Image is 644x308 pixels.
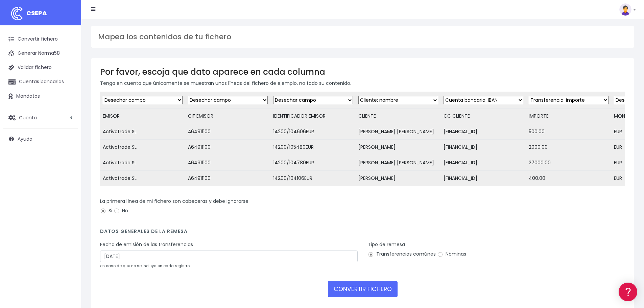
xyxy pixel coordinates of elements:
small: en caso de que no se incluya en cada registro [100,263,190,268]
h4: Datos generales de la remesa [100,229,625,238]
a: Información general [7,57,128,68]
a: Validar fichero [3,61,78,75]
td: [PERSON_NAME] [356,171,441,186]
td: 27000.00 [526,155,611,171]
a: POWERED BY ENCHANT [93,195,130,201]
button: CONVERTIR FICHERO [328,281,398,297]
td: Activotrade SL [100,155,185,171]
a: Ayuda [3,132,78,146]
a: Problemas habituales [7,96,128,106]
td: Activotrade SL [100,124,185,140]
td: [FINANCIAL_ID] [441,124,526,140]
td: A64911100 [185,140,270,155]
span: Ayuda [18,136,32,142]
a: Formatos [7,86,128,96]
a: Perfiles de empresas [7,117,128,127]
h3: Mapea los contenidos de tu fichero [98,32,627,41]
label: Transferencias comúnes [368,251,436,258]
label: Si [100,207,112,214]
p: Tenga en cuenta que únicamente se muestran unas líneas del fichero de ejemplo, no todo su contenido. [100,79,625,87]
span: Cuenta [19,114,37,121]
div: Convertir ficheros [7,75,128,81]
label: Nóminas [437,251,466,258]
td: 14200/104780EUR [270,155,356,171]
a: Convertir fichero [3,32,78,46]
button: Contáctanos [7,181,128,193]
td: 14200/105480EUR [270,140,356,155]
td: CIF EMISOR [185,109,270,124]
td: 14200/104606EUR [270,124,356,140]
a: Mandatos [3,89,78,103]
td: 14200/104106EUR [270,171,356,186]
label: Fecha de emisión de las transferencias [100,241,193,248]
a: Cuenta [3,111,78,125]
a: General [7,145,128,156]
td: Activotrade SL [100,140,185,155]
td: [PERSON_NAME] [PERSON_NAME] [356,155,441,171]
td: [FINANCIAL_ID] [441,155,526,171]
a: Generar Norma58 [3,46,78,61]
label: La primera línea de mi fichero son cabeceras y debe ignorarse [100,198,248,205]
td: EMISOR [100,109,185,124]
td: A64911100 [185,155,270,171]
img: profile [619,3,631,16]
td: IMPORTE [526,109,611,124]
td: Activotrade SL [100,171,185,186]
td: CLIENTE [356,109,441,124]
span: CSEPA [26,9,47,17]
h3: Por favor, escoja que dato aparece en cada columna [100,67,625,77]
td: 500.00 [526,124,611,140]
td: IDENTIFICADOR EMISOR [270,109,356,124]
a: Cuentas bancarias [3,75,78,89]
a: Videotutoriales [7,106,128,117]
img: logo [8,5,25,22]
a: API [7,173,128,183]
td: 2000.00 [526,140,611,155]
div: Información general [7,47,128,53]
td: CC CLIENTE [441,109,526,124]
td: [PERSON_NAME] [356,140,441,155]
div: Facturación [7,134,128,141]
td: [FINANCIAL_ID] [441,140,526,155]
td: 400.00 [526,171,611,186]
td: A64911100 [185,124,270,140]
td: [FINANCIAL_ID] [441,171,526,186]
label: No [114,207,128,214]
td: [PERSON_NAME] [PERSON_NAME] [356,124,441,140]
td: A64911100 [185,171,270,186]
div: Programadores [7,162,128,169]
label: Tipo de remesa [368,241,405,248]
